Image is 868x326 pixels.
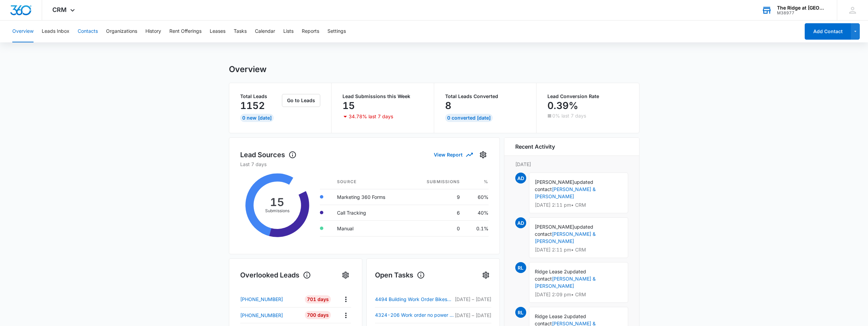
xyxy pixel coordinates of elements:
[375,270,425,280] h1: Open Tasks
[12,21,34,42] button: Overview
[106,21,137,42] button: Organizations
[327,21,346,42] button: Settings
[145,21,161,42] button: History
[342,94,423,99] p: Lead Submissions this Week
[42,21,69,42] button: Leads Inbox
[408,175,465,189] th: Submissions
[515,161,628,168] p: [DATE]
[535,269,567,274] span: Ridge Lease 2
[340,270,351,281] button: Settings
[408,220,465,236] td: 0
[455,296,491,303] p: [DATE] – [DATE]
[332,220,408,236] td: Manual
[535,179,574,185] span: [PERSON_NAME]
[515,262,526,273] span: RL
[240,270,311,280] h1: Overlooked Leads
[229,64,267,74] h1: Overview
[332,175,408,189] th: Source
[305,295,331,303] div: 701 Days
[375,311,455,319] a: 4324-206 Work order no power to bathroom outlets Scheduled [PERSON_NAME] Electric.
[515,217,526,228] span: AD
[445,114,493,122] div: 0 Converted [DATE]
[240,312,283,319] p: [PHONE_NUMBER]
[547,94,628,99] p: Lead Conversion Rate
[240,161,489,168] p: Last 7 days
[283,21,294,42] button: Lists
[465,205,488,220] td: 40%
[332,189,408,205] td: Marketing 360 Forms
[535,186,596,199] a: [PERSON_NAME] & [PERSON_NAME]
[282,97,320,103] a: Go to Leads
[169,21,202,42] button: Rent Offerings
[535,231,596,244] a: [PERSON_NAME] & [PERSON_NAME]
[478,149,489,160] button: Settings
[465,220,488,236] td: 0.1%
[445,100,451,111] p: 8
[480,270,491,281] button: Settings
[210,21,225,42] button: Leases
[302,21,319,42] button: Reports
[535,203,622,207] p: [DATE] 2:11 pm • CRM
[240,296,283,303] p: [PHONE_NUMBER]
[282,94,320,107] button: Go to Leads
[455,312,491,319] p: [DATE] – [DATE]
[240,100,265,111] p: 1152
[515,142,555,151] h6: Recent Activity
[535,292,622,297] p: [DATE] 2:09 pm • CRM
[777,5,827,11] div: account name
[340,310,351,321] button: Actions
[515,307,526,318] span: RL
[240,114,274,122] div: 0 New [DATE]
[445,94,526,99] p: Total Leads Converted
[805,23,851,40] button: Add Contact
[305,311,331,319] div: 700 Days
[777,11,827,15] div: account id
[552,113,586,118] p: 0% last 7 days
[234,21,247,42] button: Tasks
[408,189,465,205] td: 9
[240,312,300,319] a: [PHONE_NUMBER]
[535,313,567,319] span: Ridge Lease 2
[434,149,472,161] button: View Report
[408,205,465,220] td: 6
[465,189,488,205] td: 60%
[240,296,300,303] a: [PHONE_NUMBER]
[78,21,98,42] button: Contacts
[375,295,455,303] a: 4494 Building Work Order Bikes outside of bulding
[547,100,578,111] p: 0.39%
[465,175,488,189] th: %
[240,94,281,99] p: Total Leads
[342,100,355,111] p: 15
[535,276,596,289] a: [PERSON_NAME] & [PERSON_NAME]
[340,294,351,304] button: Actions
[332,205,408,220] td: Call Tracking
[349,114,393,119] p: 34.78% last 7 days
[535,224,574,230] span: [PERSON_NAME]
[52,6,67,13] span: CRM
[515,173,526,184] span: AD
[255,21,275,42] button: Calendar
[240,150,297,160] h1: Lead Sources
[535,247,622,252] p: [DATE] 2:11 pm • CRM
